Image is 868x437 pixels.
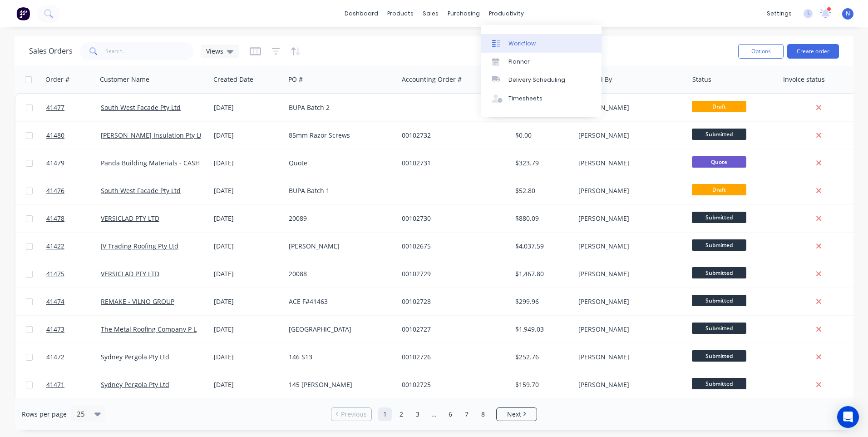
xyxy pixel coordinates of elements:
[340,7,383,20] a: dashboard
[46,205,101,232] a: 41478
[46,316,101,343] a: 41473
[214,131,281,140] div: [DATE]
[46,260,101,288] a: 41475
[46,233,101,260] a: 41422
[101,186,181,195] a: South West Facade Pty Ltd
[692,75,711,84] div: Status
[578,186,679,195] div: [PERSON_NAME]
[787,44,839,59] button: Create order
[46,343,101,371] a: 41472
[402,380,503,389] div: 00102725
[101,103,181,112] a: South West Facade Pty Ltd
[476,407,490,421] a: Page 8
[578,269,679,278] div: [PERSON_NAME]
[837,406,859,428] div: Open Intercom Messenger
[22,410,67,419] span: Rows per page
[578,131,679,140] div: [PERSON_NAME]
[402,242,503,251] div: 00102675
[214,103,281,112] div: [DATE]
[46,149,101,177] a: 41479
[443,7,484,20] div: purchasing
[692,101,746,112] span: Draft
[460,407,473,421] a: Page 7
[214,269,281,278] div: [DATE]
[402,297,503,306] div: 00102728
[46,177,101,204] a: 41476
[738,44,784,59] button: Options
[508,94,542,103] div: Timesheets
[508,58,530,66] div: Planner
[578,103,679,112] div: [PERSON_NAME]
[101,380,169,389] a: Sydney Pergola Pty Ltd
[100,75,149,84] div: Customer Name
[289,242,390,251] div: [PERSON_NAME]
[578,159,679,168] div: [PERSON_NAME]
[288,75,303,84] div: PO #
[214,353,281,362] div: [DATE]
[46,94,101,121] a: 41477
[378,407,392,421] a: Page 1 is your current page
[16,7,30,20] img: Factory
[214,214,281,223] div: [DATE]
[341,410,367,419] span: Previous
[395,407,408,421] a: Page 2
[515,214,568,223] div: $880.09
[508,40,536,48] div: Workflow
[578,242,679,251] div: [PERSON_NAME]
[383,7,418,20] div: products
[101,159,216,167] a: Panda Building Materials - CASH SALE
[29,47,73,55] h1: Sales Orders
[214,325,281,334] div: [DATE]
[402,325,503,334] div: 00102727
[214,380,281,389] div: [DATE]
[402,269,503,278] div: 00102729
[46,297,64,306] span: 41474
[515,353,568,362] div: $252.76
[101,269,159,278] a: VERSICLAD PTY LTD
[762,7,796,20] div: settings
[327,407,541,421] ul: Pagination
[46,288,101,315] a: 41474
[578,297,679,306] div: [PERSON_NAME]
[427,407,441,421] a: Jump forward
[289,186,390,195] div: BUPA Batch 1
[289,325,390,334] div: [GEOGRAPHIC_DATA]
[692,129,746,140] span: Submitted
[289,353,390,362] div: 146 S13
[101,325,197,333] a: The Metal Roofing Company P L
[101,242,178,250] a: JV Trading Roofing Pty Ltd
[692,378,746,389] span: Submitted
[484,7,528,20] div: productivity
[846,10,850,18] span: N
[46,103,64,112] span: 41477
[578,380,679,389] div: [PERSON_NAME]
[692,323,746,334] span: Submitted
[206,46,223,56] span: Views
[507,410,521,419] span: Next
[481,71,602,89] a: Delivery Scheduling
[444,407,457,421] a: Page 6
[481,89,602,108] a: Timesheets
[515,380,568,389] div: $159.70
[101,297,174,306] a: REMAKE - VILNO GROUP
[692,295,746,306] span: Submitted
[692,267,746,278] span: Submitted
[289,269,390,278] div: 20088
[578,353,679,362] div: [PERSON_NAME]
[46,122,101,149] a: 41480
[214,242,281,251] div: [DATE]
[402,214,503,223] div: 00102730
[481,34,602,52] a: Workflow
[497,410,537,419] a: Next page
[411,407,424,421] a: Page 3
[46,159,64,168] span: 41479
[402,131,503,140] div: 00102732
[214,297,281,306] div: [DATE]
[692,239,746,251] span: Submitted
[289,214,390,223] div: 20089
[105,42,194,60] input: Search...
[46,214,64,223] span: 41478
[331,410,371,419] a: Previous page
[515,159,568,168] div: $323.79
[101,131,206,139] a: [PERSON_NAME] Insulation Pty Ltd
